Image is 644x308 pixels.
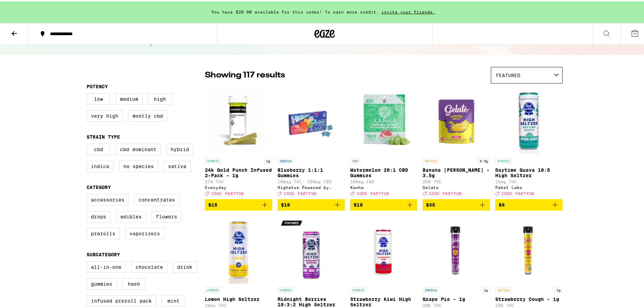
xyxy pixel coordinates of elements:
[205,86,272,153] img: Everyday - 24k Gold Punch Infused 2-Pack - 1g
[87,251,120,256] legend: Subcategory
[205,184,272,188] div: Everyday
[554,286,563,292] p: 1g
[148,92,172,103] label: High
[284,190,316,194] span: CODE PARTY30
[495,184,563,188] div: Pabst Labs
[128,109,167,120] label: Mostly CBD
[278,286,294,292] p: HYBRID
[278,295,345,306] p: Midnight Berries 10:3:2 High Seltzer
[350,198,418,209] button: Add to bag
[205,157,221,163] p: HYBRID
[205,198,272,209] button: Add to bag
[122,277,146,288] label: Hash
[495,166,563,177] p: Daytime Guava 10:5 High Seltzer
[379,8,438,13] span: invite your friends.
[211,8,379,13] span: You have $20.00 available for this order! To earn more credit,
[350,184,418,188] div: Kanha
[423,178,490,183] p: 26% THC
[87,227,120,238] label: Prerolls
[205,166,272,177] p: 24k Gold Punch Infused 2-Pack - 1g
[134,193,180,204] label: Concentrates
[496,71,520,77] span: Featured
[350,286,366,292] p: HYBRID
[278,157,294,163] p: INDICA
[173,260,197,271] label: Drink
[482,286,490,292] p: 1g
[166,142,193,154] label: Hybrid
[164,159,191,171] label: Sativa
[116,142,161,154] label: CBD Dominant
[125,227,164,238] label: Vaporizers
[87,92,110,103] label: Low
[423,86,490,198] a: Open page for Banana Runtz - 3.5g from Gelato
[423,286,439,292] p: INDICA
[278,166,345,177] p: Blueberry 1:1:1 Gummies
[495,198,563,209] button: Add to bag
[211,190,244,194] span: CODE PARTY30
[205,68,285,80] p: Showing 117 results
[87,260,126,271] label: All-In-One
[495,295,563,301] p: Strawberry Cough - 1g
[350,86,418,153] img: Kanha - Watermelon 20:1 CBD Gummies
[423,157,439,163] p: SATIVA
[278,184,345,188] div: Highatus Powered by Cannabiotix
[354,201,363,206] span: $19
[4,5,49,10] span: Hi. Need any help?
[278,86,345,153] img: Highatus Powered by Cannabiotix - Blueberry 1:1:1 Gummies
[423,86,490,153] img: Gelato - Banana Runtz - 3.5g
[87,210,111,221] label: Drops
[426,201,435,206] span: $35
[116,210,146,221] label: Edibles
[495,86,563,198] a: Open page for Daytime Guava 10:5 High Seltzer from Pabst Labs
[264,157,272,163] p: 1g
[87,133,120,138] legend: Strain Type
[116,92,143,103] label: Medium
[495,178,563,183] p: 15mg THC
[350,86,418,198] a: Open page for Watermelon 20:1 CBD Gummies from Kanha
[278,86,345,198] a: Open page for Blueberry 1:1:1 Gummies from Highatus Powered by Cannabiotix
[278,198,345,209] button: Add to bag
[350,295,418,306] p: Strawberry Kiwi High Seltzer
[423,302,490,306] p: 20% THC
[205,286,221,292] p: HYBRID
[423,198,490,209] button: Add to bag
[429,190,461,194] span: CODE PARTY30
[423,166,490,177] p: Banana [PERSON_NAME] - 3.5g
[205,295,272,301] p: Lemon High Seltzer
[205,86,272,198] a: Open page for 24k Gold Punch Infused 2-Pack - 1g from Everyday
[208,201,217,206] span: $15
[87,277,117,288] label: Gummies
[119,159,158,171] label: No Species
[205,178,272,183] p: 27% THC
[131,260,167,271] label: Chocolate
[205,215,272,282] img: Pabst Labs - Lemon High Seltzer
[495,215,563,282] img: Gelato - Strawberry Cough - 1g
[151,210,182,221] label: Flowers
[350,157,360,163] p: CBD
[87,193,129,204] label: Accessories
[87,159,114,171] label: Indica
[357,190,389,194] span: CODE PARTY30
[495,157,511,163] p: HYBRID
[87,294,156,305] label: Infused Preroll Pack
[350,178,418,183] p: 100mg CBD
[478,157,490,163] p: 3.5g
[87,82,108,88] legend: Potency
[423,184,490,188] div: Gelato
[495,286,511,292] p: SATIVA
[502,190,534,194] span: CODE PARTY30
[495,302,563,306] p: 19% THC
[350,215,418,282] img: Pabst Labs - Strawberry Kiwi High Seltzer
[87,142,110,154] label: CBD
[281,201,290,206] span: $18
[499,201,505,206] span: $6
[423,295,490,301] p: Grape Pie - 1g
[495,86,563,153] img: Pabst Labs - Daytime Guava 10:5 High Seltzer
[278,215,345,282] img: Pabst Labs - Midnight Berries 10:3:2 High Seltzer
[423,215,490,282] img: Gelato - Grape Pie - 1g
[87,183,111,189] legend: Category
[162,294,185,305] label: Mint
[205,302,272,306] p: 10mg THC
[350,166,418,177] p: Watermelon 20:1 CBD Gummies
[278,178,345,183] p: 100mg THC: 100mg CBD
